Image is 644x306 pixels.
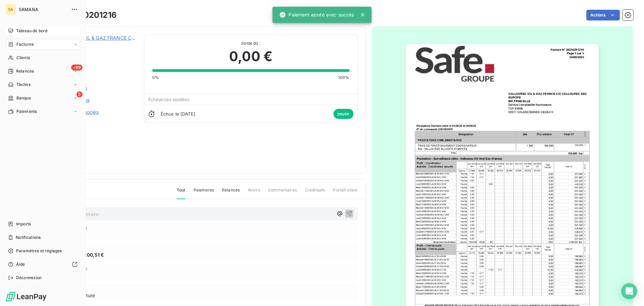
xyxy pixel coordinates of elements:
[222,187,240,199] span: Relances
[5,93,80,103] a: 5Banque
[5,219,80,229] a: Imports
[77,251,104,258] span: 47 200,51 €
[152,75,159,81] span: 0%
[16,82,31,88] span: Tâches
[63,9,117,21] h3: 20250201216
[248,187,260,199] span: Avoirs
[621,283,637,299] div: Open Intercom Messenger
[16,261,25,267] span: Aide
[16,95,31,101] span: Banque
[16,68,34,74] span: Relances
[586,10,620,20] button: Actions
[5,26,80,36] a: Tableau de bord
[5,79,80,90] a: Tâches
[148,97,190,102] span: Échéances soldées
[16,55,30,61] span: Clients
[177,187,185,199] span: Tout
[71,64,83,71] span: +99
[5,106,80,117] a: Paiements
[279,9,354,21] div: Paiement ajouté avec succès
[76,91,83,97] span: 5
[53,35,177,41] a: VALLOUREC OIL & GAZ FRANCE C/O VALLOUREC SSC
[338,75,350,81] span: 100%
[152,40,350,46] span: Solde dû :
[5,39,80,50] a: Factures
[333,109,354,119] span: payée
[305,187,325,199] span: Creditsafe
[16,28,47,34] span: Tableau de bord
[161,111,195,117] span: Échue le [DATE]
[333,187,358,199] span: Portail client
[16,275,42,281] span: Déconnexion
[268,187,297,199] span: Commentaires
[5,52,80,63] a: Clients
[16,108,37,115] span: Paiements
[16,41,34,47] span: Factures
[194,187,214,199] span: Paiements
[5,66,80,77] a: +99Relances
[5,246,80,256] a: Paramètres et réglages
[5,4,16,15] div: SA
[5,259,80,270] a: Aide
[16,248,62,254] span: Paramètres et réglages
[16,234,41,241] span: Notifications
[19,7,67,12] span: SAMANA
[229,46,272,67] span: 0,00 €
[16,221,31,227] span: Imports
[5,291,47,302] img: Logo LeanPay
